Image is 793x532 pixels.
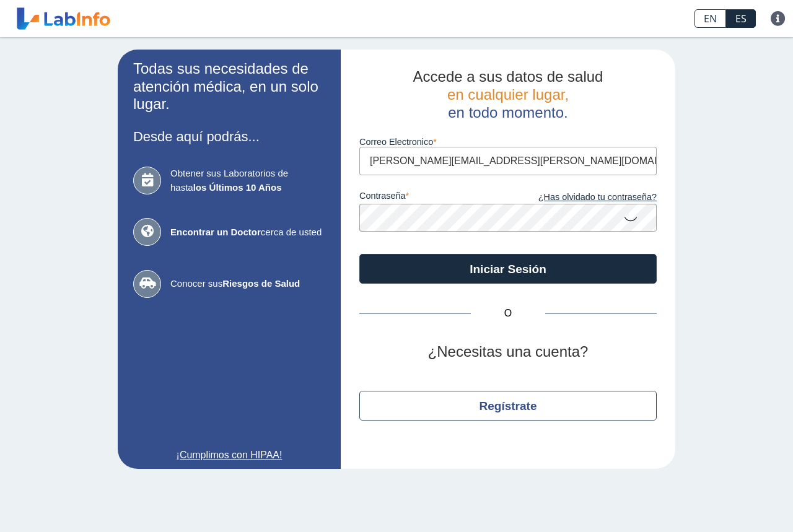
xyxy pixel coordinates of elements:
[359,254,657,284] button: Iniciar Sesión
[694,9,726,28] a: EN
[170,225,325,240] span: cerca de usted
[359,191,508,204] label: contraseña
[359,343,657,361] h2: ¿Necesitas una cuenta?
[170,227,261,237] b: Encontrar un Doctor
[447,86,569,103] span: en cualquier lugar,
[413,68,603,85] span: Accede a sus datos de salud
[471,306,545,321] span: O
[726,9,756,28] a: ES
[359,391,657,421] button: Regístrate
[170,167,325,194] span: Obtener sus Laboratorios de hasta
[359,137,657,147] label: Correo Electronico
[133,129,325,144] h3: Desde aquí podrás...
[170,277,325,291] span: Conocer sus
[222,278,300,289] b: Riesgos de Salud
[448,104,567,121] span: en todo momento.
[508,191,657,204] a: ¿Has olvidado tu contraseña?
[133,448,325,463] a: ¡Cumplimos con HIPAA!
[133,60,325,113] h2: Todas sus necesidades de atención médica, en un solo lugar.
[193,182,282,193] b: los Últimos 10 Años
[683,484,779,518] iframe: Help widget launcher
